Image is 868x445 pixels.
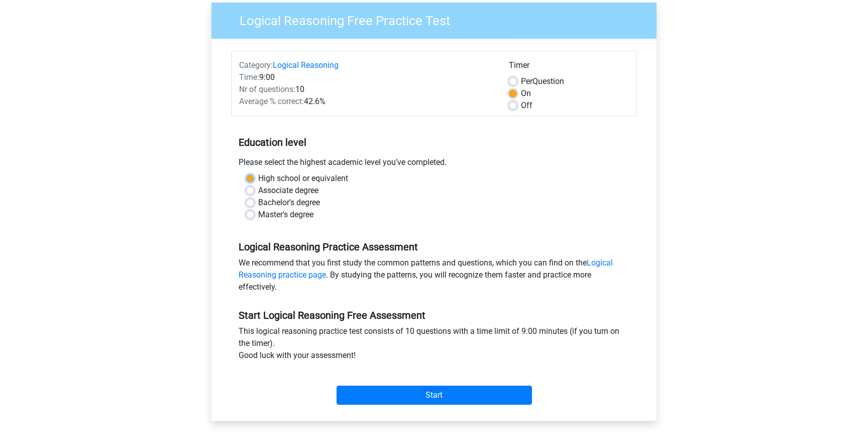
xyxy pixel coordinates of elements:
[228,9,649,29] h3: Logical Reasoning Free Practice Test
[239,309,629,321] h5: Start Logical Reasoning Free Assessment
[258,197,320,209] label: Bachelor's degree
[239,97,304,106] span: Average % correct:
[232,83,501,96] div: 10
[258,209,313,221] label: Master's degree
[232,71,501,83] div: 9:00
[231,325,637,366] div: This logical reasoning practice test consists of 10 questions with a time limit of 9:00 minutes (...
[239,84,295,94] span: Nr of questions:
[521,76,532,86] span: Per
[239,132,629,152] h5: Education level
[239,72,259,82] span: Time:
[239,241,629,253] h5: Logical Reasoning Practice Assessment
[521,87,531,100] label: On
[231,156,637,172] div: Please select the highest academic level you’ve completed.
[232,96,501,108] div: 42.6%
[273,60,339,70] a: Logical Reasoning
[258,185,318,197] label: Associate degree
[509,59,629,75] div: Timer
[521,100,532,112] label: Off
[239,60,273,70] span: Category:
[231,257,637,297] div: We recommend that you first study the common patterns and questions, which you can find on the . ...
[258,172,348,185] label: High school or equivalent
[337,386,532,405] input: Start
[521,75,564,87] label: Question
